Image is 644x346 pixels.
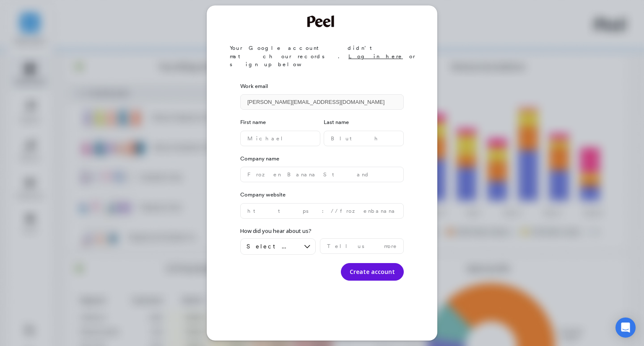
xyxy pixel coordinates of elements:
span: Select an option [247,243,298,250]
input: https://frozenbananastand.com [240,203,404,219]
label: Work email [240,82,404,90]
button: Create account [341,263,404,281]
p: Your Google account didn’t match our records. or sign up below [230,44,426,69]
label: Company name [240,155,404,163]
label: First name [240,118,320,127]
label: Company website [240,191,404,199]
label: How did you hear about us? [240,227,312,235]
input: Michael [240,131,320,146]
a: Log in here [348,53,403,59]
input: Enter your email address [240,94,404,110]
input: Frozen Banana Stand [240,167,404,182]
input: Tell us more [320,238,404,254]
input: Bluth [324,131,404,146]
div: Open Intercom Messenger [615,318,636,338]
label: Last name [324,118,404,127]
img: Welcome to Peel [307,15,337,27]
